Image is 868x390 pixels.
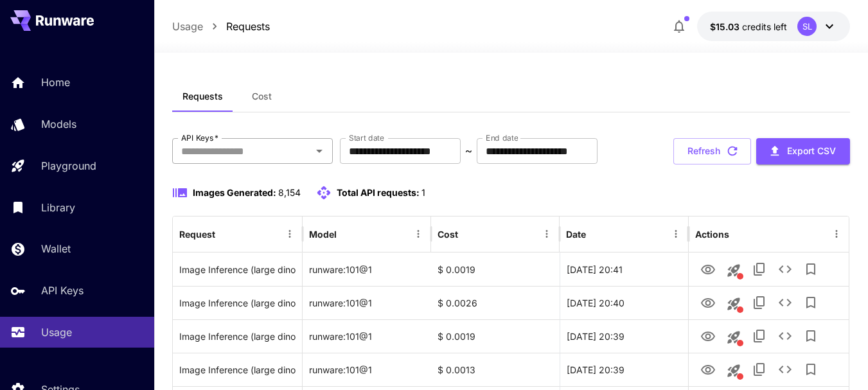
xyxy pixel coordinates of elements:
p: Playground [41,158,96,173]
button: See details [772,290,798,315]
div: $ 0.0019 [431,319,560,353]
div: runware:101@1 [303,253,431,286]
button: Add to library [798,256,824,282]
button: Refresh [673,138,751,164]
button: Copy TaskUUID [747,323,772,349]
button: Open [310,142,328,160]
p: ~ [465,143,472,159]
div: Click to copy prompt [179,320,296,353]
div: Cost [438,229,458,240]
button: Sort [587,225,605,243]
div: 21 Aug, 2025 20:40 [560,286,688,319]
span: Total API requests: [337,187,420,198]
button: View Image [695,289,721,315]
button: Menu [538,225,556,243]
a: Usage [172,19,203,34]
p: Usage [41,324,72,340]
p: Home [41,75,70,90]
span: Requests [182,91,223,102]
span: $15.03 [710,21,742,32]
nav: breadcrumb [172,19,270,34]
span: Images Generated: [193,187,276,198]
button: Copy TaskUUID [747,357,772,382]
button: See details [772,256,798,282]
button: Add to library [798,357,824,382]
label: Start date [349,132,384,143]
button: View Image [695,256,721,282]
p: API Keys [41,283,84,298]
button: View Image [695,356,721,382]
div: runware:101@1 [303,319,431,353]
button: Add to library [798,290,824,315]
span: Cost [252,91,272,102]
a: Requests [226,19,270,34]
label: End date [486,132,518,143]
div: $ 0.0026 [431,286,560,319]
span: 1 [421,187,425,198]
button: Copy TaskUUID [747,290,772,315]
button: $15.02859SL [697,12,850,41]
div: $15.02859 [710,20,787,33]
p: Wallet [41,241,71,256]
button: View Image [695,323,721,349]
div: SL [797,17,817,36]
div: Request [179,229,215,240]
div: 21 Aug, 2025 20:41 [560,253,688,286]
div: 21 Aug, 2025 20:39 [560,353,688,386]
button: Add to library [798,323,824,349]
button: Export CSV [756,138,850,164]
button: Copy TaskUUID [747,256,772,282]
label: API Keys [181,132,218,143]
div: Actions [695,229,729,240]
div: runware:101@1 [303,353,431,386]
button: This request includes a reference image. Clicking this will load all other parameters, but for pr... [721,291,747,317]
span: 8,154 [278,187,301,198]
div: Click to copy prompt [179,353,296,386]
div: Model [309,229,337,240]
div: $ 0.0013 [431,353,560,386]
div: $ 0.0019 [431,253,560,286]
div: 21 Aug, 2025 20:39 [560,319,688,353]
div: Click to copy prompt [179,253,296,286]
p: Models [41,116,76,132]
button: This request includes a reference image. Clicking this will load all other parameters, but for pr... [721,358,747,384]
button: Menu [281,225,299,243]
button: Menu [667,225,685,243]
button: This request includes a reference image. Clicking this will load all other parameters, but for pr... [721,258,747,283]
button: Sort [338,225,356,243]
button: See details [772,323,798,349]
span: credits left [742,21,787,32]
div: Date [566,229,586,240]
button: Sort [217,225,235,243]
div: runware:101@1 [303,286,431,319]
p: Library [41,200,75,215]
button: Menu [828,225,846,243]
button: Sort [459,225,477,243]
button: Menu [409,225,427,243]
button: See details [772,357,798,382]
div: Click to copy prompt [179,287,296,319]
button: This request includes a reference image. Clicking this will load all other parameters, but for pr... [721,324,747,350]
